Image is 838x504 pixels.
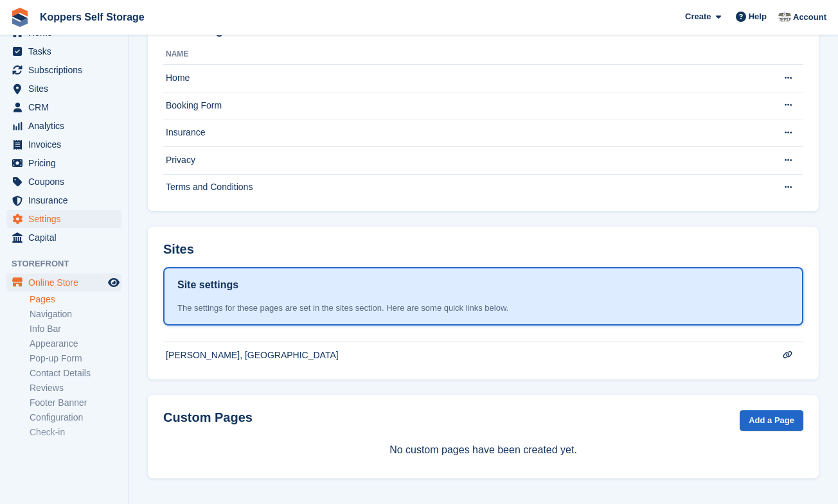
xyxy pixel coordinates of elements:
[10,8,30,27] img: stora-icon-8386f47178a22dfd0bd8f6a31ec36ba5ce8667c1dd55bd0f319d3a0aa187defe.svg
[6,229,121,247] a: menu
[6,173,121,191] a: menu
[28,42,105,60] span: Tasks
[106,275,121,290] a: Preview store
[28,173,105,191] span: Coupons
[163,119,771,147] td: Insurance
[30,323,121,335] a: Info Bar
[163,92,771,119] td: Booking Form
[6,117,121,135] a: menu
[778,10,791,23] img: Frazer McFadden
[163,342,771,369] td: [PERSON_NAME], [GEOGRAPHIC_DATA]
[6,135,121,153] a: menu
[30,426,121,439] a: Check-in
[6,210,121,228] a: menu
[6,42,121,60] a: menu
[177,302,789,315] div: The settings for these pages are set in the sites section. Here are some quick links below.
[30,338,121,350] a: Appearance
[30,308,121,320] a: Navigation
[177,277,238,293] h1: Site settings
[163,65,771,92] td: Home
[30,412,121,424] a: Configuration
[6,191,121,209] a: menu
[28,98,105,116] span: CRM
[28,210,105,228] span: Settings
[163,442,803,458] p: No custom pages have been created yet.
[6,80,121,98] a: menu
[6,61,121,79] a: menu
[163,174,771,201] td: Terms and Conditions
[28,135,105,153] span: Invoices
[28,274,105,291] span: Online Store
[163,44,771,65] th: Name
[685,10,711,23] span: Create
[30,397,121,409] a: Footer Banner
[30,367,121,379] a: Contact Details
[6,98,121,116] a: menu
[163,146,771,174] td: Privacy
[740,410,803,431] a: Add a Page
[30,382,121,394] a: Reviews
[793,11,826,24] span: Account
[28,80,105,98] span: Sites
[12,257,128,270] span: Storefront
[28,61,105,79] span: Subscriptions
[6,154,121,172] a: menu
[163,410,253,425] h2: Custom Pages
[35,6,150,28] a: Koppers Self Storage
[28,191,105,209] span: Insurance
[28,117,105,135] span: Analytics
[163,242,194,257] h2: Sites
[28,229,105,247] span: Capital
[28,154,105,172] span: Pricing
[30,293,121,306] a: Pages
[30,352,121,365] a: Pop-up Form
[6,274,121,291] a: menu
[749,10,767,23] span: Help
